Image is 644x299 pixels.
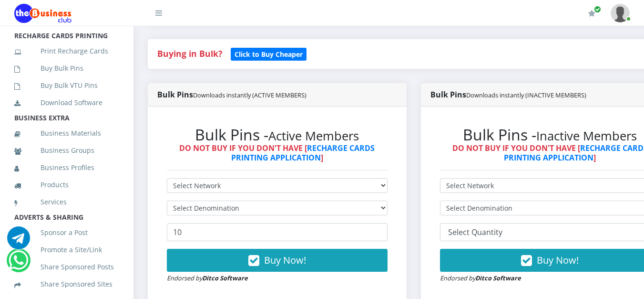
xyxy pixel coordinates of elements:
strong: Bulk Pins [430,89,586,100]
i: Renew/Upgrade Subscription [588,10,595,17]
a: Chat for support [7,234,30,249]
a: Chat for support [9,256,28,272]
strong: Ditco Software [202,274,248,282]
img: User [611,4,630,22]
small: Inactive Members [536,128,637,144]
a: Click to Buy Cheaper [231,48,307,59]
span: Renew/Upgrade Subscription [594,6,601,13]
a: Buy Bulk VTU Pins [14,75,119,96]
a: Sponsor a Post [14,222,119,244]
a: Promote a Site/Link [14,239,119,261]
small: Active Members [268,128,359,144]
strong: DO NOT BUY IF YOU DON'T HAVE [ ] [179,143,375,162]
a: Share Sponsored Sites [14,273,119,295]
small: Endorsed by [440,274,521,282]
strong: Ditco Software [475,274,521,282]
span: Buy Now! [264,254,306,267]
small: Endorsed by [167,274,248,282]
img: Logo [14,4,72,23]
small: Downloads instantly (ACTIVE MEMBERS) [193,91,307,99]
input: Enter Quantity [167,223,388,241]
span: Buy Now! [537,254,579,267]
a: Services [14,191,119,213]
small: Downloads instantly (INACTIVE MEMBERS) [466,91,586,99]
a: Download Software [14,92,119,114]
a: Print Recharge Cards [14,40,119,62]
a: Share Sponsored Posts [14,256,119,278]
a: Products [14,174,119,196]
h2: Bulk Pins - [167,126,388,144]
a: RECHARGE CARDS PRINTING APPLICATION [231,143,375,162]
b: Click to Buy Cheaper [235,50,303,59]
strong: Buying in Bulk? [157,48,222,59]
a: Buy Bulk Pins [14,57,119,79]
a: Business Materials [14,122,119,144]
a: Business Profiles [14,157,119,179]
strong: Bulk Pins [157,89,307,100]
button: Buy Now! [167,249,388,272]
a: Business Groups [14,139,119,161]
